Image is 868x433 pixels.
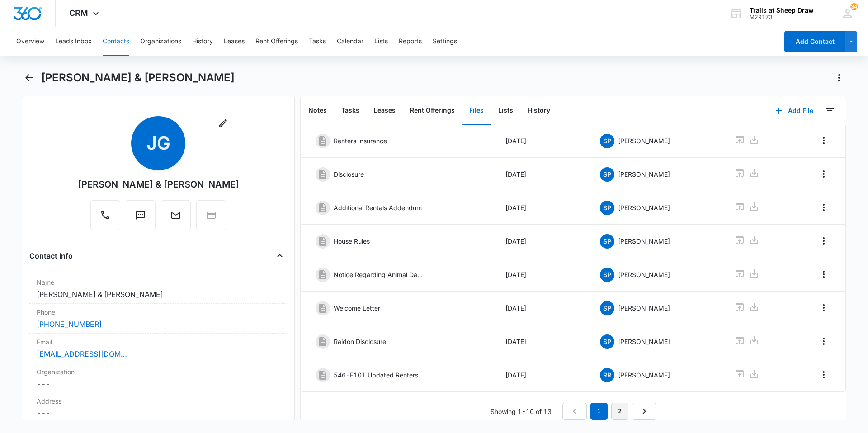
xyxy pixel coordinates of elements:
[632,403,656,420] a: Next Page
[334,136,387,146] p: Renters Insurance
[37,408,280,419] dd: ---
[337,27,363,56] button: Calendar
[816,301,831,315] button: Overflow Menu
[590,403,608,420] em: 1
[22,71,36,85] button: Back
[78,178,239,191] div: [PERSON_NAME] & [PERSON_NAME]
[334,203,422,212] p: Additional Rentals Addendum
[29,393,287,423] div: Address---
[600,334,614,349] span: SP
[816,133,831,148] button: Overflow Menu
[520,97,557,125] button: History
[600,268,614,282] span: SP
[301,97,334,125] button: Notes
[618,203,670,212] p: [PERSON_NAME]
[618,236,670,246] p: [PERSON_NAME]
[816,334,831,348] button: Overflow Menu
[403,97,462,125] button: Rent Offerings
[495,225,590,258] td: [DATE]
[334,370,424,380] p: 546-F101 Updated Renters Insurance
[224,27,245,56] button: Leases
[600,301,614,315] span: SP
[562,403,656,420] nav: Pagination
[495,292,590,325] td: [DATE]
[334,97,367,125] button: Tasks
[495,325,590,358] td: [DATE]
[334,270,424,279] p: Notice Regarding Animal Damage
[618,136,670,146] p: [PERSON_NAME]
[37,289,280,300] dd: [PERSON_NAME] & [PERSON_NAME]
[750,7,814,14] div: account name
[334,169,364,179] p: Disclosure
[618,303,670,313] p: [PERSON_NAME]
[618,370,670,380] p: [PERSON_NAME]
[600,134,614,148] span: SP
[618,169,670,179] p: [PERSON_NAME]
[334,236,370,246] p: House Rules
[131,116,185,170] span: JG
[850,3,858,10] span: 34
[399,27,422,56] button: Reports
[69,8,88,18] span: CRM
[374,27,388,56] button: Lists
[491,407,552,416] p: Showing 1-10 of 13
[618,270,670,279] p: [PERSON_NAME]
[816,367,831,382] button: Overflow Menu
[766,100,822,122] button: Add File
[273,249,287,263] button: Close
[495,191,590,225] td: [DATE]
[491,97,520,125] button: Lists
[16,27,44,56] button: Overview
[161,214,191,222] a: Email
[90,214,120,222] a: Call
[192,27,213,56] button: History
[126,214,156,222] a: Text
[600,234,614,249] span: SP
[832,71,846,85] button: Actions
[126,200,156,230] button: Text
[816,267,831,282] button: Overflow Menu
[367,97,403,125] button: Leases
[600,368,614,382] span: RR
[37,278,280,287] label: Name
[37,378,280,389] dd: ---
[140,27,181,56] button: Organizations
[37,337,280,347] label: Email
[462,97,491,125] button: Files
[850,3,858,10] div: notifications count
[822,104,837,118] button: Filters
[600,167,614,182] span: SP
[750,14,814,20] div: account id
[816,200,831,215] button: Overflow Menu
[495,158,590,191] td: [DATE]
[309,27,326,56] button: Tasks
[495,124,590,158] td: [DATE]
[29,250,73,261] h4: Contact Info
[816,167,831,181] button: Overflow Menu
[495,358,590,392] td: [DATE]
[784,31,845,52] button: Add Contact
[255,27,298,56] button: Rent Offerings
[334,303,380,313] p: Welcome Letter
[816,234,831,248] button: Overflow Menu
[90,200,120,230] button: Call
[161,200,191,230] button: Email
[41,71,235,85] h1: [PERSON_NAME] & [PERSON_NAME]
[55,27,92,56] button: Leads Inbox
[29,363,287,393] div: Organization---
[611,403,628,420] a: Page 2
[29,274,287,304] div: Name[PERSON_NAME] & [PERSON_NAME]
[37,307,280,317] label: Phone
[29,304,287,334] div: Phone[PHONE_NUMBER]
[334,337,386,346] p: Raidon Disclosure
[29,334,287,363] div: Email[EMAIL_ADDRESS][DOMAIN_NAME]
[103,27,129,56] button: Contacts
[618,337,670,346] p: [PERSON_NAME]
[37,348,127,359] a: [EMAIL_ADDRESS][DOMAIN_NAME]
[495,258,590,292] td: [DATE]
[600,201,614,215] span: SP
[37,396,280,406] label: Address
[37,319,102,329] a: [PHONE_NUMBER]
[433,27,457,56] button: Settings
[37,367,280,377] label: Organization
